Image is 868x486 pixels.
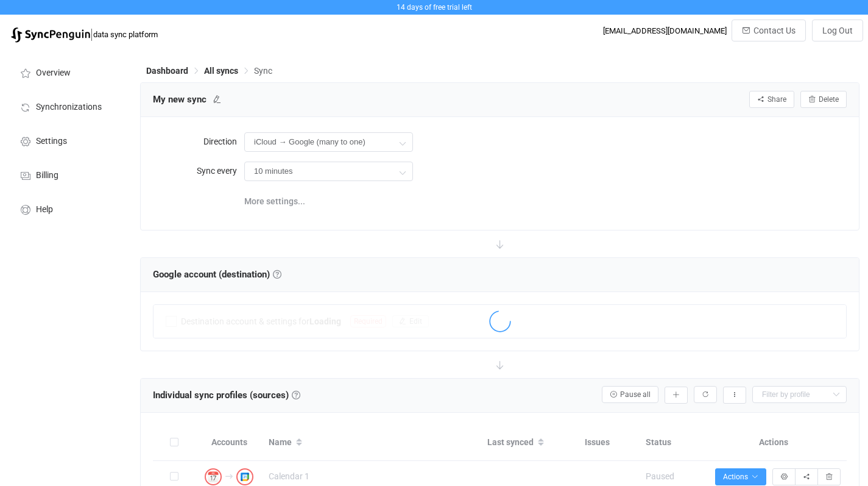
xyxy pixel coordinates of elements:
a: Billing [6,157,128,191]
div: Issues [579,435,640,449]
img: google.png [239,471,250,482]
a: Settings [6,123,128,157]
a: Help [6,191,128,226]
span: Calendar 1 [269,470,309,484]
span: Delete [819,95,839,104]
span: Share [767,95,786,104]
a: Synchronizations [6,89,128,123]
input: Model [244,132,413,152]
span: Paused [646,471,674,481]
div: Status [640,435,700,449]
span: Help [36,205,53,215]
span: Overview [36,68,71,78]
span: Dashboard [146,66,188,76]
span: Individual sync profiles (sources) [153,390,289,401]
span: | [90,26,93,43]
input: Filter by profile [752,386,847,403]
span: Log Out [822,26,853,35]
span: Settings [36,137,67,146]
div: Accounts [196,435,263,449]
span: Actions [723,473,758,481]
span: Pause all [620,390,651,399]
button: Log Out [812,20,863,41]
div: [EMAIL_ADDRESS][DOMAIN_NAME] [603,26,727,35]
button: Actions [715,468,766,485]
input: Model [244,162,413,181]
img: icloud-calendar.png [208,471,219,482]
div: Breadcrumb [146,66,272,75]
button: Contact Us [732,20,806,41]
a: |data sync platform [11,26,158,43]
div: Last synced [481,432,579,453]
button: Delete [800,91,847,108]
button: Pause all [602,386,658,403]
span: data sync platform [93,30,158,39]
a: Overview [6,55,128,89]
button: Share [749,91,794,108]
label: Direction [153,129,244,154]
img: syncpenguin.svg [11,27,90,43]
span: 14 days of free trial left [397,3,472,12]
div: Name [263,432,481,453]
label: Sync every [153,159,244,183]
span: Sync [254,66,272,76]
span: More settings... [244,189,305,213]
span: Contact Us [753,26,796,35]
span: All syncs [204,66,238,76]
span: Google account (destination) [153,265,281,284]
span: Synchronizations [36,102,102,112]
div: Actions [700,435,847,449]
span: My new sync [153,90,206,109]
span: Billing [36,171,58,180]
